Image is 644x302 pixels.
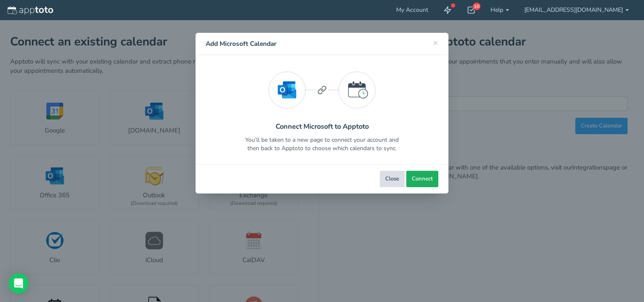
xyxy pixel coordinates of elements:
[406,171,438,187] button: Connect
[380,171,405,187] button: Close
[206,39,438,48] h4: Add Microsoft Calendar
[8,273,29,294] div: Open Intercom Messenger
[245,136,399,153] p: You’ll be taken to a new page to connect your account and then back to Apptoto to choose which ca...
[433,37,438,48] span: ×
[276,123,369,130] h2: Connect Microsoft to Apptoto
[412,175,433,183] span: Connect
